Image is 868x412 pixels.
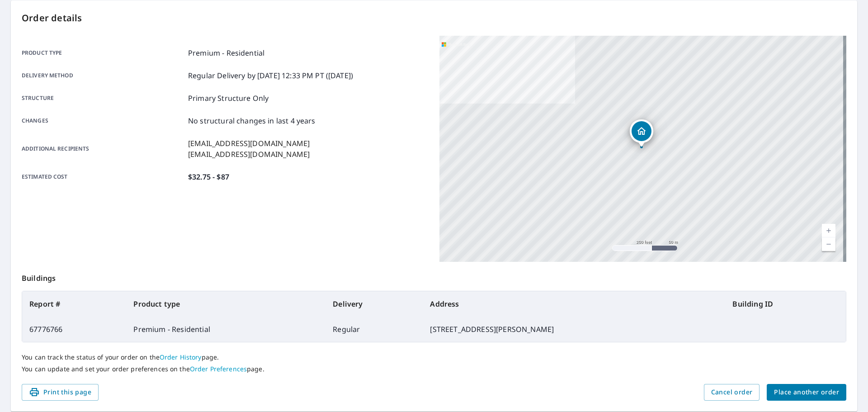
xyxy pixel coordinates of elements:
[188,138,310,149] p: [EMAIL_ADDRESS][DOMAIN_NAME]
[22,138,184,160] p: Additional recipients
[767,384,846,401] button: Place another order
[22,11,846,25] p: Order details
[188,70,353,81] p: Regular Delivery by [DATE] 12:33 PM PT ([DATE])
[126,317,325,342] td: Premium - Residential
[188,149,310,160] p: [EMAIL_ADDRESS][DOMAIN_NAME]
[822,224,835,237] a: Current Level 17, Zoom In
[22,384,99,401] button: Print this page
[22,353,846,361] p: You can track the status of your order on the page.
[711,387,753,398] span: Cancel order
[188,171,229,182] p: $32.75 - $87
[190,365,247,373] a: Order Preferences
[126,291,325,317] th: Product type
[822,237,835,251] a: Current Level 17, Zoom Out
[423,317,725,342] td: [STREET_ADDRESS][PERSON_NAME]
[188,115,316,126] p: No structural changes in last 4 years
[160,353,202,361] a: Order History
[22,47,184,58] p: Product type
[22,291,126,317] th: Report #
[630,119,653,147] div: Dropped pin, building 1, Residential property, 29 Priscilla Rd Orleans, MA 02653
[188,93,269,104] p: Primary Structure Only
[423,291,725,317] th: Address
[188,47,264,58] p: Premium - Residential
[22,262,846,291] p: Buildings
[22,115,184,126] p: Changes
[774,387,839,398] span: Place another order
[22,70,184,81] p: Delivery method
[29,387,91,398] span: Print this page
[22,93,184,104] p: Structure
[704,384,760,401] button: Cancel order
[325,291,423,317] th: Delivery
[22,365,846,373] p: You can update and set your order preferences on the page.
[22,317,126,342] td: 67776766
[725,291,846,317] th: Building ID
[22,171,184,182] p: Estimated cost
[325,317,423,342] td: Regular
